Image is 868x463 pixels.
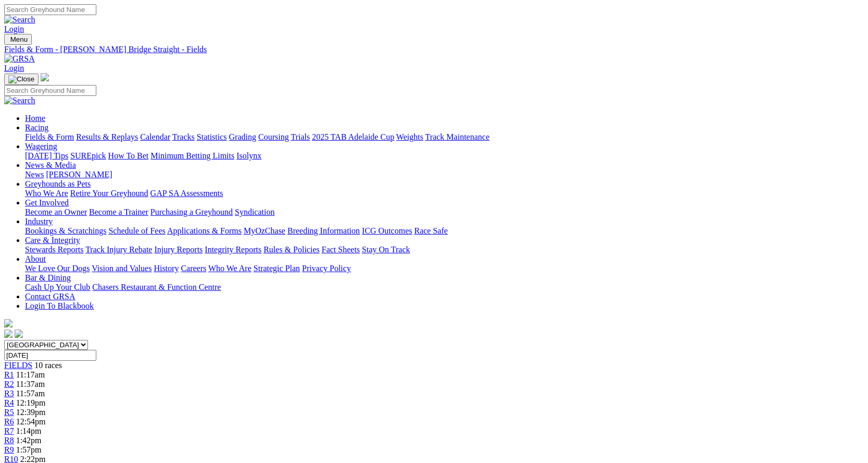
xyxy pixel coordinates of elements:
a: R1 [4,370,14,379]
a: Syndication [235,208,274,216]
a: How To Bet [108,151,149,160]
a: Results & Replays [76,132,138,141]
a: Become a Trainer [89,208,148,216]
span: 11:17am [16,370,45,379]
a: Breeding Information [287,226,360,235]
a: Home [25,114,45,123]
a: Minimum Betting Limits [150,151,234,160]
a: Integrity Reports [205,245,261,254]
span: 1:57pm [16,445,42,454]
a: Fields & Form [25,132,74,141]
a: Cash Up Your Club [25,283,90,291]
div: News & Media [25,170,864,179]
a: Track Injury Rebate [85,245,152,254]
a: [DATE] Tips [25,151,68,160]
span: 11:57am [16,389,45,398]
a: Tracks [172,132,195,141]
span: 10 races [34,361,62,370]
img: Search [4,15,35,25]
a: Weights [396,132,423,141]
a: Purchasing a Greyhound [150,208,233,216]
input: Search [4,4,96,15]
img: facebook.svg [4,330,12,338]
a: GAP SA Assessments [150,189,223,198]
a: Track Maintenance [425,132,489,141]
span: 1:14pm [16,427,42,435]
a: Chasers Restaurant & Function Centre [92,283,221,291]
input: Search [4,85,96,96]
a: Retire Your Greyhound [70,189,148,198]
span: 12:39pm [16,408,46,417]
div: Greyhounds as Pets [25,189,864,198]
a: Greyhounds as Pets [25,179,91,188]
a: Race Safe [414,226,447,235]
div: Bar & Dining [25,283,864,292]
a: Injury Reports [154,245,203,254]
a: R3 [4,389,14,398]
a: Isolynx [236,151,261,160]
a: Get Involved [25,198,69,207]
a: Strategic Plan [254,264,300,273]
a: Careers [181,264,206,273]
img: twitter.svg [15,330,23,338]
img: Search [4,96,35,105]
a: MyOzChase [244,226,285,235]
a: R6 [4,417,14,426]
button: Toggle navigation [4,34,32,45]
a: R5 [4,408,14,417]
button: Toggle navigation [4,74,39,85]
a: ICG Outcomes [362,226,412,235]
a: News & Media [25,161,76,169]
a: R2 [4,380,14,388]
div: About [25,264,864,273]
a: SUREpick [70,151,106,160]
a: Racing [25,123,48,132]
a: Coursing [258,132,289,141]
div: Industry [25,226,864,236]
div: Care & Integrity [25,245,864,254]
span: 12:54pm [16,417,46,426]
a: Stay On Track [362,245,410,254]
a: Calendar [140,132,170,141]
a: Applications & Forms [167,226,242,235]
a: History [154,264,179,273]
img: logo-grsa-white.png [41,73,49,81]
a: Who We Are [25,189,68,198]
div: Racing [25,132,864,142]
span: Menu [10,35,28,43]
span: 12:19pm [16,398,46,407]
div: Wagering [25,151,864,161]
a: Schedule of Fees [108,226,165,235]
div: Get Involved [25,208,864,217]
span: 11:37am [16,380,45,388]
span: 1:42pm [16,436,42,445]
a: [PERSON_NAME] [46,170,112,179]
a: R7 [4,427,14,435]
a: Become an Owner [25,208,87,216]
img: GRSA [4,54,35,64]
a: R4 [4,398,14,407]
a: Grading [229,132,256,141]
a: Wagering [25,142,57,151]
a: Trials [291,132,310,141]
a: Fields & Form - [PERSON_NAME] Bridge Straight - Fields [4,45,864,54]
a: Vision and Values [92,264,152,273]
a: FIELDS [4,361,32,370]
img: logo-grsa-white.png [4,319,12,327]
span: R9 [4,445,14,454]
a: Login [4,25,24,33]
a: Rules & Policies [263,245,320,254]
a: About [25,254,46,263]
a: R8 [4,436,14,445]
a: Bookings & Scratchings [25,226,106,235]
a: News [25,170,44,179]
a: 2025 TAB Adelaide Cup [312,132,394,141]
